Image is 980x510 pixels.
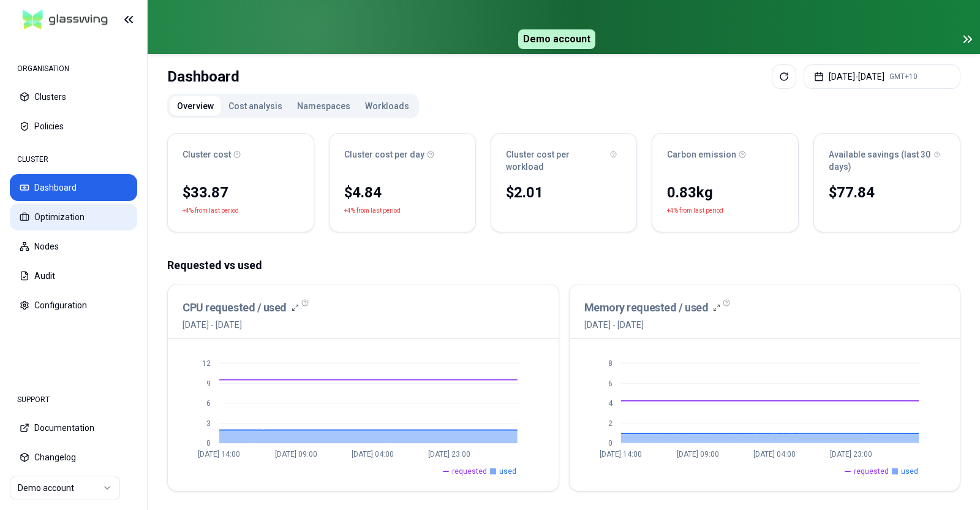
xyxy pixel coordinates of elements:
div: Cluster cost [183,148,299,161]
div: Dashboard [167,64,239,89]
tspan: 6 [608,379,612,388]
button: Configuration [10,292,137,319]
button: Namespaces [290,96,358,116]
button: Overview [170,96,221,116]
div: ORGANISATION [10,56,137,81]
span: requested [854,466,889,476]
button: Nodes [10,233,137,260]
tspan: 6 [206,399,211,408]
div: $4.84 [344,183,461,202]
span: Demo account [518,29,595,49]
tspan: 12 [202,359,211,368]
button: Workloads [358,96,417,116]
div: Available savings (last 30 days) [829,148,945,173]
button: Cost analysis [221,96,290,116]
tspan: [DATE] 04:00 [352,450,394,459]
div: $33.87 [183,183,299,202]
span: [DATE] - [DATE] [183,319,299,331]
span: used [499,466,516,476]
span: requested [452,466,487,476]
p: +4% from last period [667,205,723,217]
tspan: 4 [608,399,612,408]
span: GMT+10 [889,72,918,82]
img: GlassWing [18,6,113,34]
p: +4% from last period [183,205,239,217]
div: Cluster cost per workload [506,148,622,173]
tspan: [DATE] 23:00 [428,450,470,459]
span: [DATE] - [DATE] [584,319,721,331]
div: Cluster cost per day [344,148,461,161]
button: Audit [10,262,137,289]
tspan: 2 [608,419,612,428]
tspan: [DATE] 09:00 [676,450,718,459]
tspan: 3 [206,419,211,428]
div: CLUSTER [10,147,137,172]
span: used [901,466,918,476]
button: Dashboard [10,174,137,201]
button: Clusters [10,83,137,110]
button: Documentation [10,414,137,441]
tspan: 0 [608,439,612,447]
tspan: [DATE] 09:00 [275,450,317,459]
button: Optimization [10,204,137,230]
p: Requested vs used [167,257,960,274]
button: Policies [10,113,137,140]
button: [DATE]-[DATE]GMT+10 [804,64,960,89]
tspan: [DATE] 14:00 [600,450,642,459]
p: +4% from last period [344,205,401,217]
button: Changelog [10,444,137,471]
tspan: [DATE] 14:00 [198,450,240,459]
tspan: 9 [206,379,211,388]
div: $77.84 [829,183,945,202]
tspan: 0 [206,439,211,447]
div: 0.83 kg [667,183,783,202]
div: Carbon emission [667,148,783,161]
tspan: [DATE] 04:00 [753,450,796,459]
h3: CPU requested / used [183,299,287,316]
tspan: 8 [608,359,612,368]
tspan: [DATE] 23:00 [830,450,872,459]
div: $2.01 [506,183,622,202]
h3: Memory requested / used [584,299,709,316]
div: SUPPORT [10,387,137,412]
